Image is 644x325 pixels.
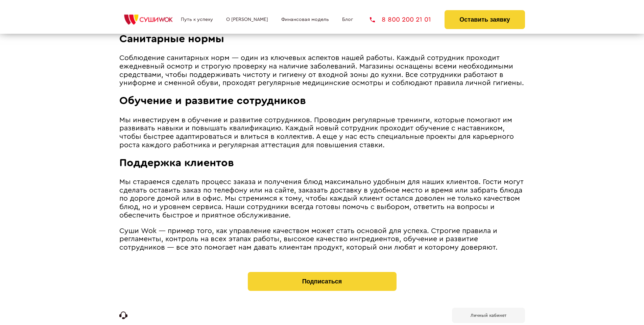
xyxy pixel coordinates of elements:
[248,272,397,291] button: Подписаться
[181,17,213,22] a: Путь к успеху
[119,33,224,44] span: Санитарные нормы
[382,16,431,23] span: 8 800 200 21 01
[119,227,498,251] span: Суши Wok ― пример того, как управление качеством может стать основой для успеха. Строгие правила ...
[471,313,506,318] b: Личный кабинет
[119,54,524,86] span: Соблюдение санитарных норм ― один из ключевых аспектов нашей работы. Каждый сотрудник проходит еж...
[119,157,234,168] span: Поддержка клиентов
[281,17,329,22] a: Финансовая модель
[119,95,306,106] span: Обучение и развитие сотрудников
[445,10,525,29] button: Оставить заявку
[119,117,514,149] span: Мы инвестируем в обучение и развитие сотрудников. Проводим регулярные тренинги, которые помогают ...
[342,17,353,22] a: Блог
[452,308,525,323] a: Личный кабинет
[370,16,431,23] a: 8 800 200 21 01
[226,17,268,22] a: О [PERSON_NAME]
[119,178,524,219] span: Мы стараемся сделать процесс заказа и получения блюд максимально удобным для наших клиентов. Гост...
